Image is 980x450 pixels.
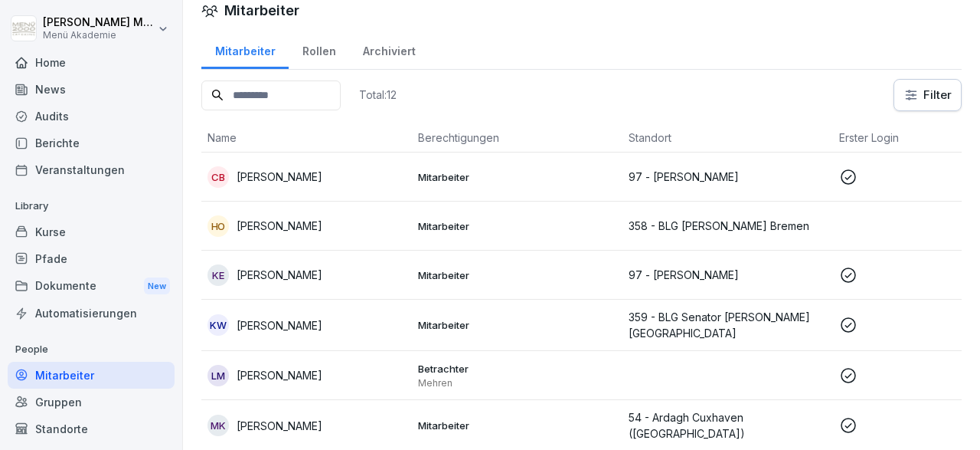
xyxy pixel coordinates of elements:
[207,314,229,336] div: KW
[418,170,616,184] p: Mitarbeiter
[207,365,229,386] div: LM
[8,362,175,389] a: Mitarbeiter
[237,169,322,185] p: [PERSON_NAME]
[237,367,322,383] p: [PERSON_NAME]
[207,166,229,188] div: CB
[8,300,175,327] a: Automatisierungen
[8,389,175,416] a: Gruppen
[43,30,155,41] p: Menü Akademie
[207,264,229,286] div: KE
[237,267,322,283] p: [PERSON_NAME]
[418,318,616,332] p: Mitarbeiter
[8,245,175,272] a: Pfade
[237,218,322,234] p: [PERSON_NAME]
[8,272,175,301] a: DokumenteNew
[629,267,827,283] p: 97 - [PERSON_NAME]
[207,215,229,237] div: HO
[8,272,175,301] div: Dokumente
[8,218,175,245] a: Kurse
[359,87,397,102] p: Total: 12
[629,309,827,341] p: 359 - BLG Senator [PERSON_NAME][GEOGRAPHIC_DATA]
[43,16,155,29] p: [PERSON_NAME] Mehren
[8,49,175,76] a: Home
[629,218,827,234] p: 358 - BLG [PERSON_NAME] Bremen
[237,317,322,333] p: [PERSON_NAME]
[894,80,961,110] button: Filter
[418,377,616,389] p: Mehren
[349,30,429,69] a: Archiviert
[8,103,175,130] a: Audits
[237,418,322,434] p: [PERSON_NAME]
[8,416,175,442] a: Standorte
[144,278,170,295] div: New
[629,169,827,185] p: 97 - [PERSON_NAME]
[622,123,833,153] th: Standort
[289,30,349,69] a: Rollen
[8,76,175,103] a: News
[418,362,616,376] p: Betrachter
[418,419,616,432] p: Mitarbeiter
[201,123,412,153] th: Name
[201,30,289,69] a: Mitarbeiter
[629,409,827,442] p: 54 - Ardagh Cuxhaven ([GEOGRAPHIC_DATA])
[412,123,622,153] th: Berechtigungen
[8,337,175,362] p: People
[8,130,175,156] a: Berichte
[207,415,229,436] div: MK
[903,87,952,103] div: Filter
[8,194,175,218] p: Library
[418,219,616,233] p: Mitarbeiter
[418,268,616,282] p: Mitarbeiter
[8,156,175,183] a: Veranstaltungen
